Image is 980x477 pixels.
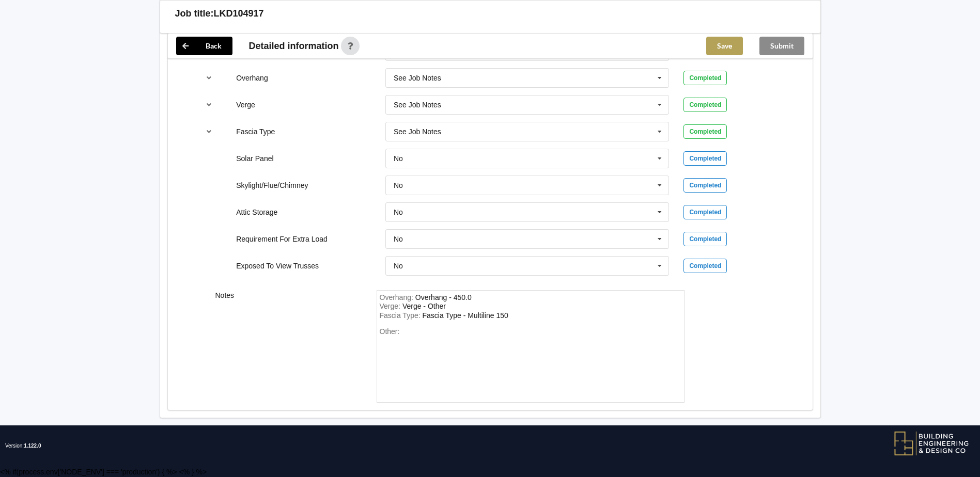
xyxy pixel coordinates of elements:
[5,425,41,467] span: Version:
[706,37,743,55] button: Save
[394,209,403,216] div: No
[683,178,727,193] div: Completed
[683,71,727,85] div: Completed
[175,8,214,20] h3: Job title:
[394,182,403,189] div: No
[236,235,328,243] label: Requirement For Extra Load
[236,128,275,136] label: Fascia Type
[415,293,472,301] div: Overhang
[199,69,219,87] button: reference-toggle
[199,122,219,141] button: reference-toggle
[394,74,441,82] div: See Job Notes
[394,101,441,108] div: See Job Notes
[683,98,727,112] div: Completed
[208,290,369,403] div: Notes
[377,290,685,403] form: notes-field
[236,262,319,270] label: Exposed To View Trusses
[380,327,400,336] span: Other:
[402,302,446,310] div: Verge
[683,232,727,246] div: Completed
[236,208,277,216] label: Attic Storage
[380,311,423,320] span: Fascia Type :
[199,96,219,114] button: reference-toggle
[24,443,41,449] span: 1.122.0
[683,205,727,219] div: Completed
[214,8,264,20] h3: LKD104917
[423,311,508,320] div: FasciaType
[683,259,727,273] div: Completed
[683,124,727,139] div: Completed
[394,262,403,269] div: No
[394,155,403,162] div: No
[683,151,727,166] div: Completed
[380,293,415,301] span: Overhang :
[236,181,308,189] label: Skylight/Flue/Chimney
[236,101,255,109] label: Verge
[236,74,268,82] label: Overhang
[249,41,339,51] span: Detailed information
[380,302,402,310] span: Verge :
[236,154,273,163] label: Solar Panel
[394,235,403,243] div: No
[394,128,441,135] div: See Job Notes
[894,431,970,456] img: BEDC logo
[176,37,232,55] button: Back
